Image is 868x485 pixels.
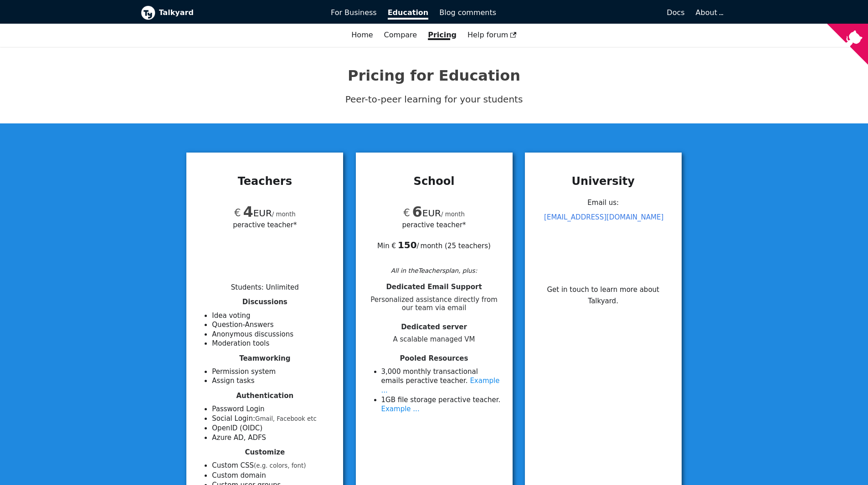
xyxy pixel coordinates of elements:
[403,207,410,219] span: €
[234,208,272,219] span: EUR
[212,376,332,386] li: Assign tasks
[325,5,382,20] a: For Business
[536,174,671,188] h3: University
[367,296,502,313] span: Personalized assistance directly from our team via email
[212,461,332,471] li: Custom CSS
[197,298,332,306] h4: Discussions
[441,211,465,218] small: / month
[388,8,429,20] span: Education
[197,392,332,400] h4: Authentication
[367,174,502,188] h3: School
[402,220,466,230] span: per active teacher*
[141,66,728,85] h1: Pricing for Education
[255,415,317,422] small: Gmail, Facebook etc
[212,330,332,339] li: Anonymous discussions
[233,220,297,230] span: per active teacher*
[346,27,378,43] a: Home
[367,354,502,363] h4: Pooled Resources
[197,174,332,188] h3: Teachers
[536,195,671,265] div: Email us:
[197,354,332,363] h4: Teamworking
[234,207,241,219] span: €
[212,311,332,321] li: Idea voting
[197,448,332,457] h4: Customize
[403,208,441,219] span: EUR
[401,323,467,331] span: Dedicated server
[367,335,502,344] span: A scalable managed VM
[212,414,332,424] li: Social Login:
[422,27,462,43] a: Pricing
[331,8,377,17] span: For Business
[386,283,482,291] span: Dedicated Email Support
[212,433,332,443] li: Azure AD, ADFS
[412,203,422,220] span: 6
[462,27,522,43] a: Help forum
[381,405,420,413] a: Example ...
[141,92,728,107] p: Peer-to-peer learning for your students
[544,213,663,221] a: [EMAIL_ADDRESS][DOMAIN_NAME]
[367,230,502,251] div: Min € / month ( 25 teachers )
[434,5,502,20] a: Blog comments
[212,424,332,433] li: OpenID (OIDC)
[243,203,253,220] span: 4
[439,8,496,17] span: Blog comments
[212,404,332,414] li: Password Login
[212,367,332,377] li: Permission system
[159,7,318,19] b: Talkyard
[212,320,332,330] li: Question-Answers
[381,367,502,395] li: 3 ,000 monthly transactional emails per active teacher .
[212,471,332,480] li: Custom domain
[536,284,671,307] p: Get in touch to learn more about Talkyard.
[502,5,690,20] a: Docs
[696,8,722,17] a: About
[467,31,517,39] span: Help forum
[367,265,502,276] div: All in the Teachers plan, plus:
[141,5,318,20] a: Talkyard logoTalkyard
[212,339,332,348] li: Moderation tools
[384,31,417,39] a: Compare
[141,5,155,20] img: Talkyard logo
[254,462,306,469] small: (e.g. colors, font)
[381,395,502,414] li: 1 GB file storage per active teacher .
[382,5,434,20] a: Education
[272,211,296,218] small: / month
[667,8,684,17] span: Docs
[231,283,299,291] li: Students : Unlimited
[398,240,417,250] b: 150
